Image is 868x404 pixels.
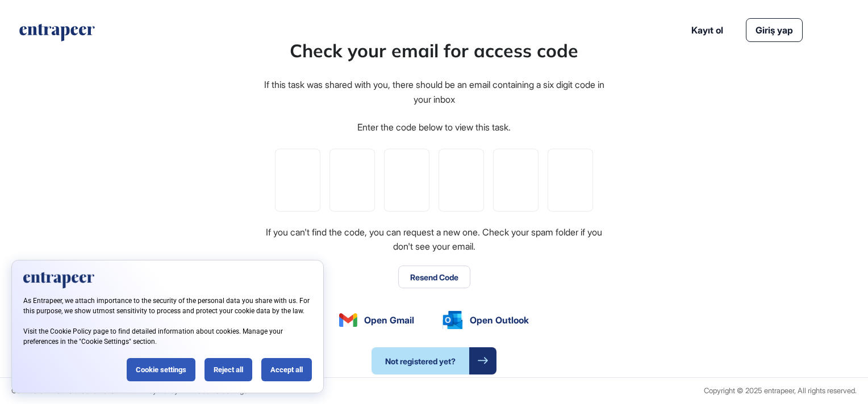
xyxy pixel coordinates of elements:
[470,313,529,327] span: Open Outlook
[262,225,606,254] div: If you can't find the code, you can request a new one. Check your spam folder if you don't see yo...
[372,347,496,374] a: Not registered yet?
[18,24,96,45] a: entrapeer-logo
[443,311,529,329] a: Open Outlook
[262,78,606,107] div: If this task was shared with you, there should be an email containing a six digit code in your inbox
[339,313,414,327] a: Open Gmail
[364,313,414,327] span: Open Gmail
[704,386,857,395] div: Copyright © 2025 entrapeer, All rights reserved.
[398,266,470,288] button: Resend Code
[372,347,469,374] span: Not registered yet?
[357,120,511,135] div: Enter the code below to view this task.
[746,18,803,42] a: Giriş yap
[11,386,114,395] a: Commercial Terms & Conditions
[691,23,723,37] a: Kayıt ol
